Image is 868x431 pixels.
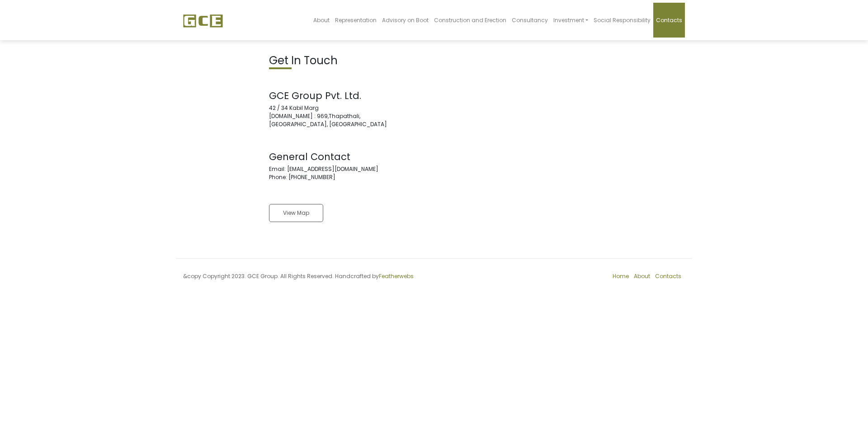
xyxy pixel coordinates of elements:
[655,272,681,280] a: Contacts
[332,3,379,38] a: Representation
[269,204,323,222] a: View Map
[313,16,330,24] span: About
[591,3,653,38] a: Social Responsibility
[311,3,332,38] a: About
[634,272,650,280] a: About
[379,272,414,280] a: Featherwebs
[594,16,651,24] span: Social Responsibility
[553,16,584,24] span: Investment
[269,90,427,101] h3: GCE Group Pvt. Ltd.
[512,16,548,24] span: Consultancy
[379,3,431,38] a: Advisory on Boot
[176,272,434,286] div: &copy Copyright 2023. GCE Group. All Rights Reserved. Handcrafted by
[509,3,551,38] a: Consultancy
[613,272,629,280] a: Home
[656,16,682,24] span: Contacts
[335,16,377,24] span: Representation
[269,54,427,67] h2: Get In Touch
[431,3,509,38] a: Construction and Erection
[183,14,223,28] img: GCE Group
[434,16,506,24] span: Construction and Erection
[653,3,685,38] a: Contacts
[269,151,427,181] address: Email: [EMAIL_ADDRESS][DOMAIN_NAME] Phone: [PHONE_NUMBER]
[382,16,429,24] span: Advisory on Boot
[269,151,427,162] h3: General Contact
[269,90,427,128] address: 42 / 34 Kabil Marg [DOMAIN_NAME] : 969,Thapathali, [GEOGRAPHIC_DATA], [GEOGRAPHIC_DATA]
[551,3,591,38] a: Investment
